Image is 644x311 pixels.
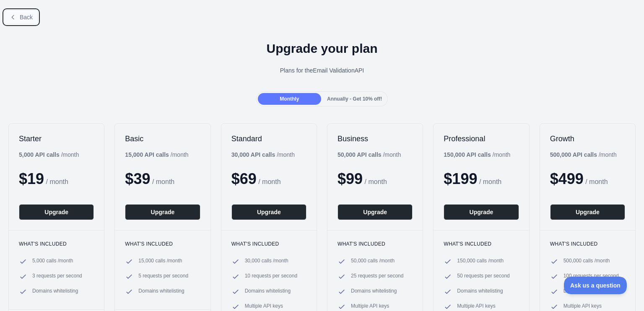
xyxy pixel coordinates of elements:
iframe: Toggle Customer Support [564,277,627,294]
b: 50,000 API calls [338,151,382,158]
b: 500,000 API calls [550,151,597,158]
div: / month [231,150,295,159]
div: / month [338,150,401,159]
b: 30,000 API calls [231,151,275,158]
h2: Growth [550,134,625,144]
div: / month [444,150,510,159]
div: / month [550,150,617,159]
b: 150,000 API calls [444,151,491,158]
h2: Standard [231,134,306,144]
h2: Professional [444,134,519,144]
h2: Business [338,134,413,144]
